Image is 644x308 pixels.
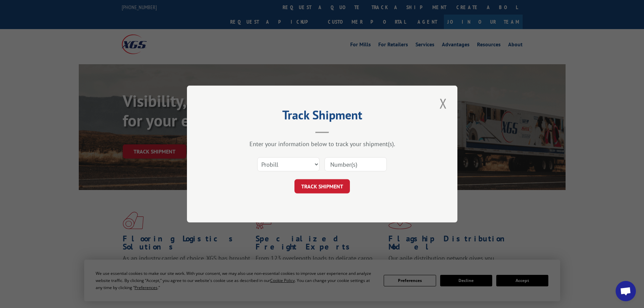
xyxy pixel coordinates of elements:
h2: Track Shipment [221,110,424,123]
button: Close modal [437,94,449,113]
a: Open chat [616,281,636,301]
input: Number(s) [325,157,387,171]
button: TRACK SHIPMENT [294,179,350,193]
div: Enter your information below to track your shipment(s). [221,140,424,148]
